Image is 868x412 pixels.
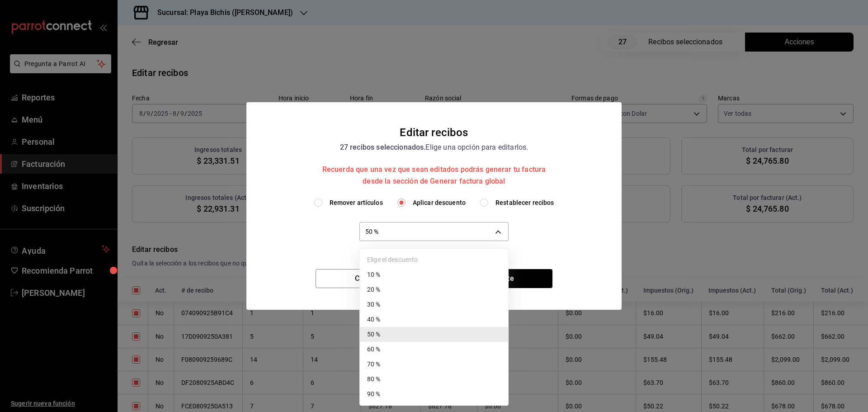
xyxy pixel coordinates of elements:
[360,387,508,402] li: 90 %
[360,357,508,372] li: 70 %
[360,282,508,297] li: 20 %
[360,342,508,357] li: 60 %
[360,267,508,282] li: 10 %
[360,372,508,387] li: 80 %
[360,327,508,342] li: 50 %
[360,297,508,312] li: 30 %
[360,312,508,327] li: 40 %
